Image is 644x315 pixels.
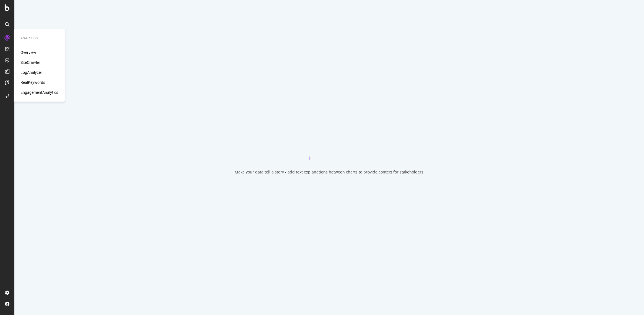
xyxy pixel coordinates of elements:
a: Overview [20,50,36,55]
a: LogAnalyzer [20,70,42,75]
div: Make your data tell a story - add text explanations between charts to provide context for stakeho... [235,169,424,175]
a: SiteCrawler [20,60,40,65]
a: EngagementAnalytics [20,90,58,95]
a: RealKeywords [20,80,45,85]
div: animation [309,140,349,160]
div: Analytics [20,36,58,41]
